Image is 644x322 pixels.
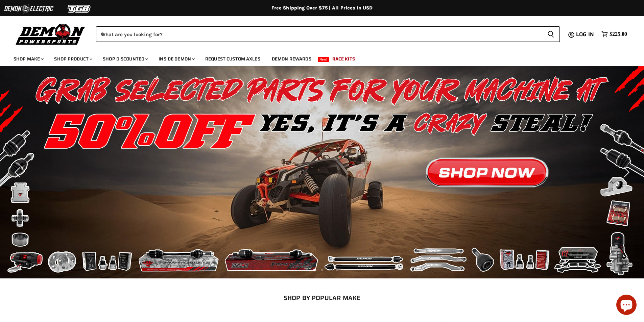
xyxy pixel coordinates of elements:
[598,29,630,39] a: $225.00
[153,52,199,66] a: Inside Demon
[306,269,308,271] li: Page dot 1
[8,52,48,66] a: Shop Make
[12,166,25,179] button: Previous
[96,26,560,42] form: Product
[54,2,105,15] img: TGB Logo 2
[98,52,152,66] a: Shop Discounted
[200,52,265,66] a: Request Custom Axles
[573,31,598,38] a: Log in
[318,57,329,62] span: New!
[267,52,316,66] a: Demon Rewards
[576,30,594,39] span: Log in
[60,294,584,301] h2: SHOP BY POPULAR MAKE
[542,26,560,42] button: Search
[321,269,323,271] li: Page dot 3
[14,22,88,46] img: Demon Powersports
[313,269,316,271] li: Page dot 2
[3,2,54,15] img: Demon Electric Logo 2
[610,31,627,38] span: $225.00
[328,269,331,271] li: Page dot 4
[52,5,593,11] div: Free Shipping Over $75 | All Prices In USD
[327,52,360,66] a: Race Kits
[336,269,338,271] li: Page dot 5
[49,52,96,66] a: Shop Product
[619,166,632,179] button: Next
[8,49,625,66] ul: Main menu
[96,26,542,42] input: When autocomplete results are available use up and down arrows to review and enter to select
[614,295,639,317] inbox-online-store-chat: Shopify online store chat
